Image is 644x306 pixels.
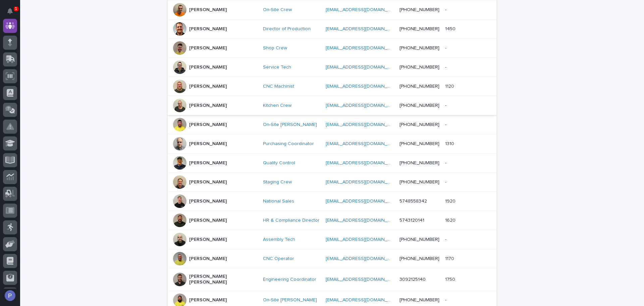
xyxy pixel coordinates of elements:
p: - [445,235,448,243]
p: 1170 [445,255,455,262]
a: [EMAIL_ADDRESS][DOMAIN_NAME] [326,65,401,70]
p: [PERSON_NAME] [189,237,227,243]
tr: [PERSON_NAME]Kitchen Crew [EMAIL_ADDRESS][DOMAIN_NAME] [PHONE_NUMBER]-- [168,96,496,115]
a: [EMAIL_ADDRESS][DOMAIN_NAME] [326,180,401,184]
a: [PHONE_NUMBER] [399,298,439,302]
p: 1310 [445,140,455,147]
p: - [445,159,448,166]
a: [PHONE_NUMBER] [399,7,439,12]
a: [PHONE_NUMBER] [399,84,439,89]
a: [EMAIL_ADDRESS][DOMAIN_NAME] [326,218,401,223]
p: [PERSON_NAME] [189,122,227,128]
tr: [PERSON_NAME]On-Site Crew [EMAIL_ADDRESS][DOMAIN_NAME] [PHONE_NUMBER]-- [168,0,496,19]
a: [EMAIL_ADDRESS][DOMAIN_NAME] [326,27,401,31]
p: [PERSON_NAME] [189,84,227,89]
p: [PERSON_NAME] [189,26,227,32]
tr: [PERSON_NAME]Purchasing Coordinator [EMAIL_ADDRESS][DOMAIN_NAME] [PHONE_NUMBER]13101310 [168,134,496,154]
a: [PHONE_NUMBER] [399,27,439,31]
p: - [445,44,448,51]
a: [PHONE_NUMBER] [399,122,439,127]
a: Kitchen Crew [263,103,291,108]
p: - [445,6,448,13]
tr: [PERSON_NAME]National Sales [EMAIL_ADDRESS][DOMAIN_NAME] 574855834219201920 [168,192,496,211]
button: users-avatar [3,289,17,303]
a: CNC Operator [263,256,294,262]
p: 1920 [445,197,457,204]
a: CNC Machinist [263,84,294,89]
a: [PHONE_NUMBER] [399,46,439,50]
tr: [PERSON_NAME]CNC Machinist [EMAIL_ADDRESS][DOMAIN_NAME] [PHONE_NUMBER]11201120 [168,77,496,96]
a: 5748558342 [399,199,427,204]
p: [PERSON_NAME] [189,218,227,223]
a: [EMAIL_ADDRESS][DOMAIN_NAME] [326,46,401,50]
a: [EMAIL_ADDRESS][DOMAIN_NAME] [326,141,401,146]
p: [PERSON_NAME] [189,297,227,303]
a: [EMAIL_ADDRESS][DOMAIN_NAME] [326,298,401,302]
tr: [PERSON_NAME]Staging Crew [EMAIL_ADDRESS][DOMAIN_NAME] [PHONE_NUMBER]-- [168,173,496,192]
a: [PHONE_NUMBER] [399,65,439,70]
a: 3092125140 [399,277,426,282]
a: [EMAIL_ADDRESS][DOMAIN_NAME] [326,256,401,261]
tr: [PERSON_NAME]Service Tech [EMAIL_ADDRESS][DOMAIN_NAME] [PHONE_NUMBER]-- [168,58,496,77]
p: [PERSON_NAME] [189,179,227,185]
a: On-Site Crew [263,7,292,13]
p: [PERSON_NAME] [PERSON_NAME] [189,274,256,285]
a: On-Site [PERSON_NAME] [263,297,317,303]
a: Quality Control [263,160,295,166]
p: - [445,101,448,108]
tr: [PERSON_NAME]HR & Compliance Director [EMAIL_ADDRESS][DOMAIN_NAME] 574312014116201620 [168,211,496,230]
a: 5743120141 [399,218,424,223]
a: [PHONE_NUMBER] [399,141,439,146]
p: - [445,63,448,70]
a: [PHONE_NUMBER] [399,256,439,261]
a: [EMAIL_ADDRESS][DOMAIN_NAME] [326,237,401,242]
tr: [PERSON_NAME]Quality Control [EMAIL_ADDRESS][DOMAIN_NAME] [PHONE_NUMBER]-- [168,154,496,173]
p: [PERSON_NAME] [189,256,227,262]
a: [EMAIL_ADDRESS][DOMAIN_NAME] [326,199,401,204]
a: Staging Crew [263,179,292,185]
tr: [PERSON_NAME]Director of Production [EMAIL_ADDRESS][DOMAIN_NAME] [PHONE_NUMBER]14501450 [168,19,496,39]
a: [EMAIL_ADDRESS][DOMAIN_NAME] [326,7,401,12]
tr: [PERSON_NAME]On-Site [PERSON_NAME] [EMAIL_ADDRESS][DOMAIN_NAME] [PHONE_NUMBER]-- [168,115,496,134]
tr: [PERSON_NAME] [PERSON_NAME]Engineering Coordinator [EMAIL_ADDRESS][DOMAIN_NAME] 309212514017501750 [168,268,496,291]
a: Shop Crew [263,45,287,51]
a: [PHONE_NUMBER] [399,180,439,184]
p: [PERSON_NAME] [189,160,227,166]
a: [PHONE_NUMBER] [399,237,439,242]
a: Service Tech [263,64,291,70]
a: [EMAIL_ADDRESS][DOMAIN_NAME] [326,277,401,282]
a: [EMAIL_ADDRESS][DOMAIN_NAME] [326,103,401,108]
p: 1620 [445,216,457,223]
a: National Sales [263,199,294,204]
a: Director of Production [263,26,311,32]
a: Engineering Coordinator [263,277,316,282]
p: 1120 [445,82,455,89]
p: [PERSON_NAME] [189,103,227,108]
p: - [445,178,448,185]
p: 1750 [445,275,457,282]
a: On-Site [PERSON_NAME] [263,122,317,128]
p: - [445,121,448,128]
p: [PERSON_NAME] [189,7,227,13]
p: - [445,296,448,303]
a: [EMAIL_ADDRESS][DOMAIN_NAME] [326,122,401,127]
button: Notifications [3,4,17,18]
a: Assembly Tech [263,237,295,243]
p: [PERSON_NAME] [189,141,227,147]
p: [PERSON_NAME] [189,45,227,51]
tr: [PERSON_NAME]Assembly Tech [EMAIL_ADDRESS][DOMAIN_NAME] [PHONE_NUMBER]-- [168,230,496,249]
p: [PERSON_NAME] [189,199,227,204]
tr: [PERSON_NAME]CNC Operator [EMAIL_ADDRESS][DOMAIN_NAME] [PHONE_NUMBER]11701170 [168,249,496,268]
p: 1450 [445,25,457,32]
tr: [PERSON_NAME]Shop Crew [EMAIL_ADDRESS][DOMAIN_NAME] [PHONE_NUMBER]-- [168,39,496,58]
a: [EMAIL_ADDRESS][DOMAIN_NAME] [326,84,401,89]
div: Notifications1 [8,8,17,19]
a: [EMAIL_ADDRESS][DOMAIN_NAME] [326,161,401,165]
a: [PHONE_NUMBER] [399,161,439,165]
p: 1 [15,6,17,11]
a: Purchasing Coordinator [263,141,314,147]
a: HR & Compliance Director [263,218,320,223]
p: [PERSON_NAME] [189,64,227,70]
a: [PHONE_NUMBER] [399,103,439,108]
